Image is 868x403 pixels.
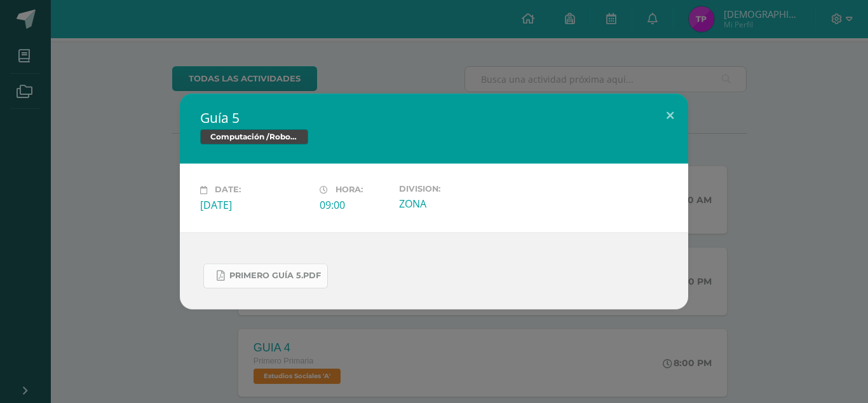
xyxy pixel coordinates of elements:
[200,198,309,212] div: [DATE]
[399,197,508,211] div: ZONA
[336,185,363,195] span: Hora:
[203,264,328,288] a: Primero Guía 5.pdf
[399,184,508,194] label: Division:
[200,129,308,145] span: Computación /Robotica
[200,109,668,127] h2: Guía 5
[652,94,688,137] button: Close (Esc)
[229,271,321,281] span: Primero Guía 5.pdf
[320,198,389,212] div: 09:00
[215,185,241,195] span: Date:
